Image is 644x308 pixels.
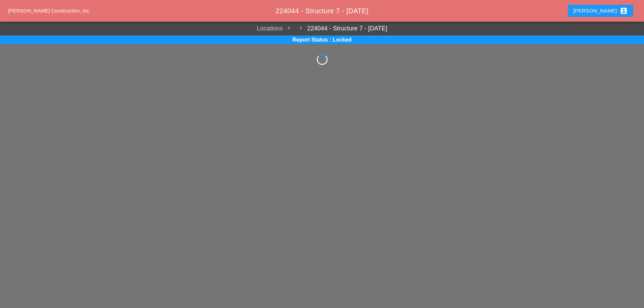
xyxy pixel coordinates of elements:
[295,24,387,33] a: 224044 - Structure 7 - [DATE]
[620,7,628,15] i: account_box
[276,7,368,15] span: 224044 - Structure 7 - [DATE]
[573,7,628,15] div: [PERSON_NAME]
[568,5,633,17] button: [PERSON_NAME]
[8,8,91,14] a: [PERSON_NAME] Construction, Inc.
[257,24,283,33] a: Locations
